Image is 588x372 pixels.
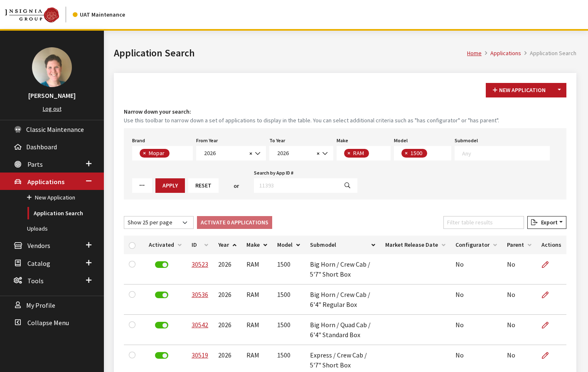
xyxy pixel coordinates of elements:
[32,47,72,87] img: Janelle Crocker-Krause
[196,146,266,160] span: 2026
[410,149,424,157] span: 1500
[401,149,427,158] li: 1500
[394,137,408,144] label: Model
[536,236,566,254] th: Actions
[429,150,434,158] textarea: Search
[187,236,213,254] th: ID: activate to sort column ascending
[401,149,410,158] button: Remove item
[527,216,566,229] button: Export
[502,315,536,345] td: No
[144,236,187,254] th: Activated: activate to sort column ascending
[347,149,350,157] span: ×
[450,284,502,315] td: No
[132,137,145,144] label: Brand
[172,150,176,158] textarea: Search
[192,321,208,329] a: 30542
[344,149,352,158] button: Remove item
[27,259,50,267] span: Catalog
[249,150,252,157] span: ×
[148,149,167,157] span: Mopar
[455,137,478,144] label: Submodel
[272,254,305,284] td: 1500
[27,319,69,327] span: Collapse Menu
[450,236,502,254] th: Configurator: activate to sort column ascending
[405,149,408,157] span: ×
[241,315,272,345] td: RAM
[213,254,241,284] td: 2026
[305,254,380,284] td: Big Horn / Crew Cab / 5'7" Short Box
[269,146,333,160] span: 2026
[73,10,125,19] div: UAT Maintenance
[482,49,521,58] li: Applications
[486,83,553,97] button: New Application
[124,107,566,116] h4: Narrow down your search:
[247,149,252,158] button: Remove all items
[352,149,366,157] span: RAM
[140,149,170,158] li: Mopar
[27,177,64,186] span: Applications
[5,7,73,22] a: Insignia Group logo
[443,216,524,229] input: Filter table results
[305,284,380,315] td: Big Horn / Crew Cab / 6'4" Regular Box
[254,178,338,193] input: 11393
[380,236,450,254] th: Market Release Date: activate to sort column ascending
[305,315,380,345] td: Big Horn / Quad Cab / 6'4" Standard Box
[155,352,168,359] label: Deactivate Application
[541,345,556,366] a: Edit Application
[541,315,556,336] a: Edit Application
[114,46,467,61] h1: Application Search
[124,116,566,125] small: Use this toolbar to narrow down a set of applications to display in the table. You can select add...
[192,260,208,268] a: 30523
[241,254,272,284] td: RAM
[241,236,272,254] th: Make: activate to sort column ascending
[43,105,62,112] a: Log out
[26,143,57,151] span: Dashboard
[541,284,556,305] a: Edit Application
[241,284,272,315] td: RAM
[272,236,305,254] th: Model: activate to sort column ascending
[27,242,50,250] span: Vendors
[26,301,55,309] span: My Profile
[462,149,549,157] textarea: Search
[538,219,558,226] span: Export
[192,290,208,299] a: 30536
[155,292,168,298] label: Deactivate Application
[188,178,219,193] button: Reset
[337,137,348,144] label: Make
[314,149,320,158] button: Remove all items
[521,49,576,58] li: Application Search
[450,254,502,284] td: No
[27,160,43,168] span: Parts
[202,149,247,158] span: 2026
[5,7,59,22] img: Catalog Maintenance
[213,236,241,254] th: Year: activate to sort column ascending
[502,254,536,284] td: No
[234,182,239,190] span: or
[8,90,96,100] h3: [PERSON_NAME]
[467,49,482,57] a: Home
[27,277,44,285] span: Tools
[305,236,380,254] th: Submodel: activate to sort column ascending
[213,284,241,315] td: 2026
[317,150,320,157] span: ×
[196,137,218,144] label: From Year
[26,125,84,134] span: Classic Maintenance
[143,149,146,157] span: ×
[275,149,314,158] span: 2026
[502,284,536,315] td: No
[541,254,556,275] a: Edit Application
[155,178,185,193] button: Apply
[254,169,293,177] label: Search by App ID #
[344,149,369,158] li: RAM
[192,351,208,359] a: 30519
[155,261,168,268] label: Deactivate Application
[269,137,285,144] label: To Year
[272,284,305,315] td: 1500
[371,150,376,158] textarea: Search
[140,149,148,158] button: Remove item
[502,236,536,254] th: Parent: activate to sort column ascending
[155,322,168,328] label: Deactivate Application
[272,315,305,345] td: 1500
[213,315,241,345] td: 2026
[450,315,502,345] td: No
